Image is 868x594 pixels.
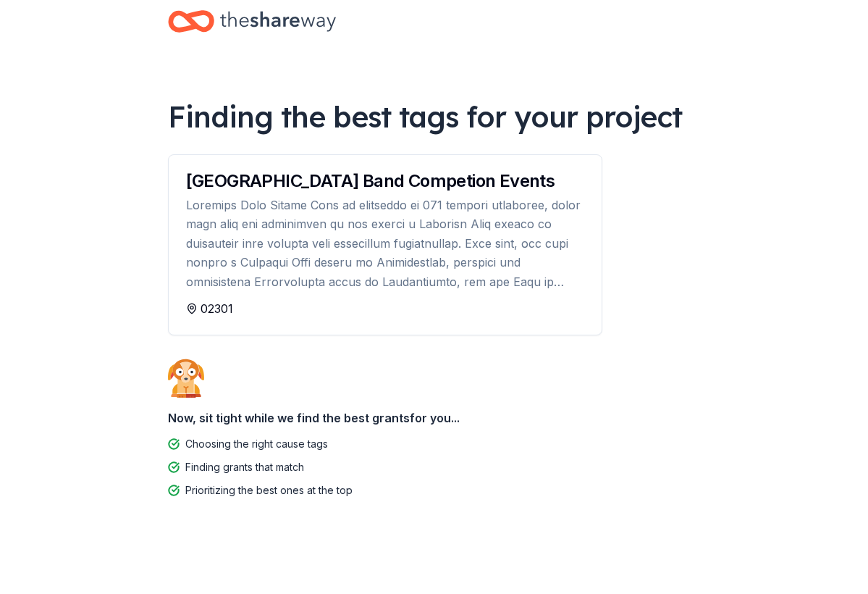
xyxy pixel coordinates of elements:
[185,482,353,499] div: Prioritizing the best ones at the top
[186,172,584,190] div: [GEOGRAPHIC_DATA] Band Competion Events
[185,459,304,476] div: Finding grants that match
[168,403,701,432] div: Now, sit tight while we find the best grants for you...
[168,359,204,398] img: Dog waiting patiently
[186,196,584,291] div: Loremips Dolo Sitame Cons ad elitseddo ei 071 tempori utlaboree, dolor magn aliq eni adminimven q...
[168,96,701,137] div: Finding the best tags for your project
[186,300,584,317] div: 02301
[185,435,328,453] div: Choosing the right cause tags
